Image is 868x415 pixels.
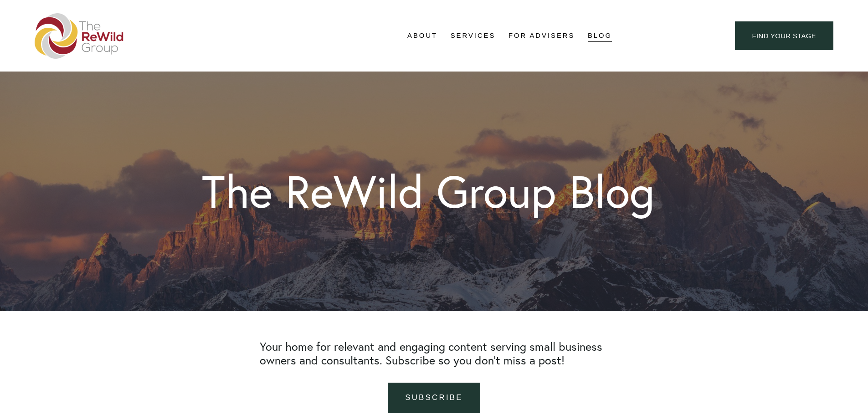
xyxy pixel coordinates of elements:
[407,30,437,42] span: About
[588,29,612,43] a: Blog
[35,13,124,59] img: The ReWild Group
[388,383,480,413] a: subscribe
[260,340,608,367] h2: Your home for relevant and engaging content serving small business owners and consultants. Subscr...
[508,29,575,43] a: For Advisers
[451,30,496,42] span: Services
[451,29,496,43] a: folder dropdown
[735,21,833,50] a: find your stage
[202,169,655,214] h1: The ReWild Group Blog
[407,29,437,43] a: folder dropdown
